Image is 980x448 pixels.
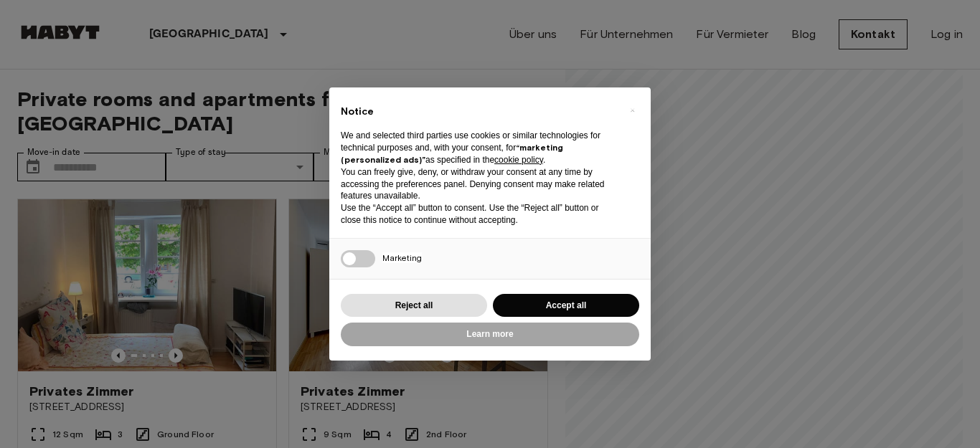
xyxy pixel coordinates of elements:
[621,99,644,122] button: Close this notice
[341,105,616,119] h2: Notice
[341,202,616,227] p: Use the “Accept all” button to consent. Use the “Reject all” button or close this notice to conti...
[494,155,543,165] a: cookie policy
[382,252,422,263] span: Marketing
[341,142,563,165] strong: “marketing (personalized ads)”
[341,130,616,166] p: We and selected third parties use cookies or similar technologies for technical purposes and, wit...
[341,294,487,318] button: Reject all
[630,102,635,119] span: ×
[341,166,616,202] p: You can freely give, deny, or withdraw your consent at any time by accessing the preferences pane...
[341,323,639,346] button: Learn more
[493,294,639,318] button: Accept all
